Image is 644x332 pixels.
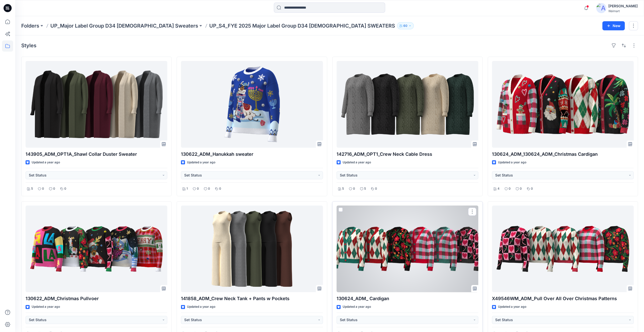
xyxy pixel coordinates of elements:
a: 142716_ADM_OPT1_Crew Neck Cable Dress [337,61,478,148]
div: [PERSON_NAME] [608,3,638,9]
p: 130624_ADM_130624_ADM_Christmas Cardigan [492,151,634,158]
p: 1 [186,186,188,191]
a: 130622_ADM_Hanukkah sweater [181,61,323,148]
p: 0 [42,186,44,191]
p: UP_S4_FYE 2025 Major Label Group D34 [DEMOGRAPHIC_DATA] SWEATERS [209,22,395,29]
a: Folders [21,22,39,29]
img: avatar [596,3,606,13]
p: 5 [31,186,33,191]
p: 142716_ADM_OPT1_Crew Neck Cable Dress [337,151,478,158]
p: 0 [53,186,55,191]
p: 130622_ADM_Christmas Pullvoer [26,295,167,302]
a: 141858_ADM_Crew Neck Tank + Pants w Pockets [181,206,323,292]
p: X49546WM_ADM_Pull Over All Over Christmas Patterns [492,295,634,302]
p: 60 [403,23,407,29]
p: Updated a year ago [187,304,215,309]
a: 130624_ADM_ Cardigan [337,206,478,292]
a: 143905_ADM_OPT1A_Shawl Collar Duster Sweater [26,61,167,148]
p: Updated a year ago [32,304,60,309]
a: UP_Major Label Group D34 [DEMOGRAPHIC_DATA] Sweaters [50,22,198,29]
p: 141858_ADM_Crew Neck Tank + Pants w Pockets [181,295,323,302]
p: Updated a year ago [498,304,526,309]
h4: Styles [21,42,36,49]
div: Walmart [608,9,638,13]
a: 130622_ADM_Christmas Pullvoer [26,206,167,292]
p: 0 [375,186,377,191]
p: 130622_ADM_Hanukkah sweater [181,151,323,158]
p: Updated a year ago [32,160,60,165]
a: 130624_ADM_130624_ADM_Christmas Cardigan [492,61,634,148]
p: Updated a year ago [343,160,371,165]
p: 0 [197,186,199,191]
button: 60 [397,22,414,29]
p: 0 [64,186,66,191]
p: 143905_ADM_OPT1A_Shawl Collar Duster Sweater [26,151,167,158]
p: Updated a year ago [498,160,526,165]
p: 0 [520,186,522,191]
p: 0 [531,186,533,191]
p: 0 [353,186,355,191]
p: 5 [342,186,344,191]
a: X49546WM_ADM_Pull Over All Over Christmas Patterns [492,206,634,292]
p: Updated a year ago [187,160,215,165]
button: New [602,21,625,30]
p: 130624_ADM_ Cardigan [337,295,478,302]
p: 0 [208,186,210,191]
p: 5 [364,186,366,191]
p: Updated a year ago [343,304,371,309]
p: 4 [497,186,500,191]
p: 0 [509,186,511,191]
p: 0 [219,186,221,191]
